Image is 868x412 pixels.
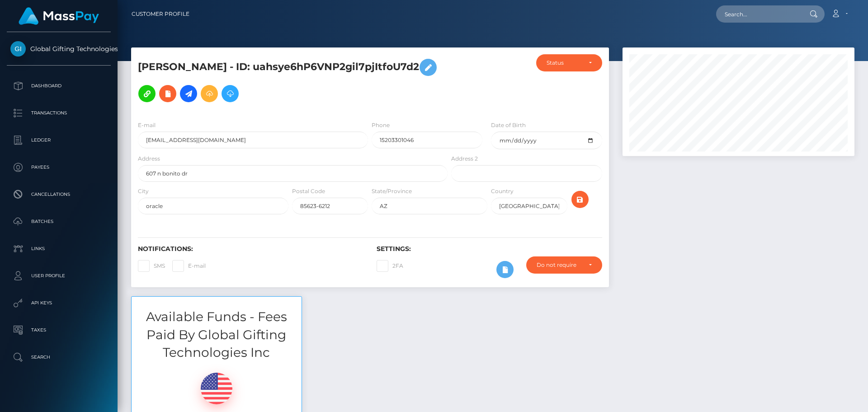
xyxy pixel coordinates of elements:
[10,79,107,93] p: Dashboard
[716,5,801,23] input: Search...
[10,133,107,147] p: Ledger
[10,188,107,201] p: Cancellations
[10,161,107,174] p: Payees
[132,5,189,24] a: Customer Profile
[138,187,149,195] label: City
[138,54,443,107] h5: [PERSON_NAME] - ID: uahsye6hP6VNP2gil7pjItfoU7d2
[372,121,390,129] label: Phone
[547,59,581,66] div: Status
[138,121,156,129] label: E-mail
[7,45,111,53] span: Global Gifting Technologies Inc
[377,260,403,272] label: 2FA
[537,261,581,269] div: Do not require
[7,183,111,206] a: Cancellations
[10,41,26,57] img: Global Gifting Technologies Inc
[7,156,111,179] a: Payees
[10,323,107,337] p: Taxes
[7,265,111,287] a: User Profile
[491,187,514,195] label: Country
[7,319,111,341] a: Taxes
[138,245,363,253] h6: Notifications:
[10,106,107,120] p: Transactions
[180,85,197,102] a: Initiate Payout
[7,210,111,233] a: Batches
[372,187,412,195] label: State/Province
[132,308,302,361] h3: Available Funds - Fees Paid By Global Gifting Technologies Inc
[7,346,111,369] a: Search
[19,7,99,25] img: MassPay Logo
[526,256,602,274] button: Do not require
[7,75,111,97] a: Dashboard
[10,269,107,283] p: User Profile
[138,260,165,272] label: SMS
[10,350,107,364] p: Search
[451,155,478,163] label: Address 2
[292,187,325,195] label: Postal Code
[7,129,111,152] a: Ledger
[7,237,111,260] a: Links
[491,121,526,129] label: Date of Birth
[7,292,111,314] a: API Keys
[10,215,107,228] p: Batches
[10,296,107,310] p: API Keys
[377,245,602,253] h6: Settings:
[10,242,107,256] p: Links
[536,54,602,71] button: Status
[138,155,160,163] label: Address
[201,373,232,404] img: USD.png
[172,260,206,272] label: E-mail
[7,102,111,124] a: Transactions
